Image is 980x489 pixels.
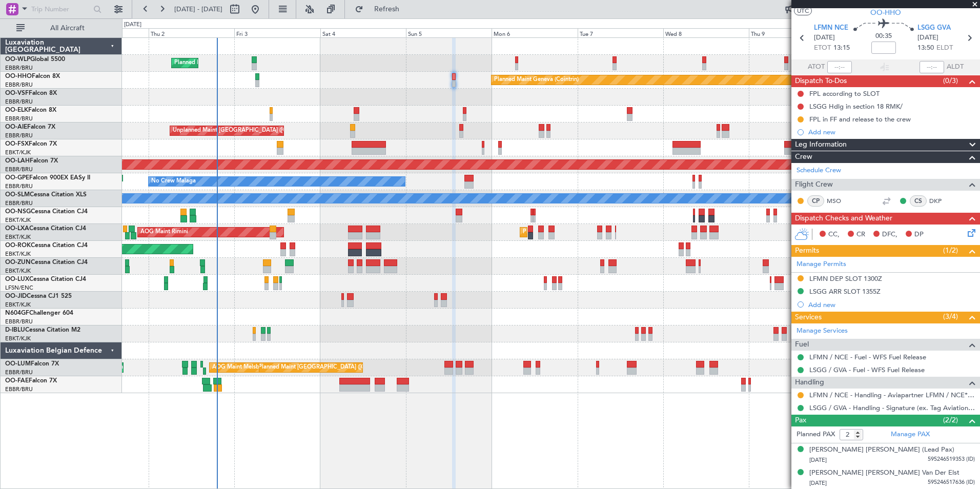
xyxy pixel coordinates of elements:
a: EBKT/KJK [5,149,31,156]
a: EBKT/KJK [5,335,31,342]
a: EBBR/BRU [5,166,33,173]
a: D-IBLUCessna Citation M2 [5,327,80,333]
span: OO-NSG [5,209,31,215]
span: (2/2) [943,415,958,425]
span: Leg Information [795,139,847,151]
a: OO-VSFFalcon 8X [5,90,57,96]
span: OO-SLM [5,192,30,198]
a: OO-WLPGlobal 5500 [5,56,65,63]
span: DP [914,230,924,240]
span: [DATE] [809,456,827,464]
a: N604GFChallenger 604 [5,310,73,316]
span: OO-VSF [5,90,29,96]
div: Mon 6 [492,28,577,37]
span: OO-ROK [5,242,31,249]
a: OO-ZUNCessna Citation CJ4 [5,259,88,266]
div: AOG Maint Melsbroek Air Base [212,360,294,375]
div: AOG Maint Rimini [140,225,188,240]
span: [DATE] - [DATE] [174,5,222,14]
span: Flight Crew [795,179,833,191]
div: No Crew Malaga [151,174,196,189]
a: OO-GPEFalcon 900EX EASy II [5,175,90,181]
span: ETOT [814,43,831,53]
a: MSO [827,196,850,206]
a: EBBR/BRU [5,318,33,325]
span: Crew [795,151,812,163]
a: OO-SLMCessna Citation XLS [5,192,87,198]
span: CR [856,230,865,240]
span: OO-HHO [870,7,901,18]
a: Schedule Crew [797,166,841,176]
a: EBBR/BRU [5,182,33,190]
span: 595246519353 (ID) [928,455,975,464]
span: OO-LUX [5,276,29,282]
a: OO-JIDCessna CJ1 525 [5,293,72,299]
span: ELDT [936,43,953,53]
span: OO-ELK [5,107,28,113]
span: ATOT [808,62,825,72]
span: OO-ZUN [5,259,31,266]
span: Dispatch Checks and Weather [795,213,892,225]
a: EBBR/BRU [5,385,33,393]
a: OO-ELKFalcon 8X [5,107,56,113]
a: DKP [929,196,952,206]
a: Manage PAX [891,430,930,440]
a: LSGG / GVA - Fuel - WFS Fuel Release [809,365,925,374]
span: Dispatch To-Dos [795,75,847,87]
div: Tue 7 [578,28,663,37]
div: Planned Maint Kortrijk-[GEOGRAPHIC_DATA] [523,225,642,240]
span: OO-GPE [5,175,29,181]
a: LFMN / NCE - Fuel - WFS Fuel Release [809,353,926,361]
a: OO-LUXCessna Citation CJ4 [5,276,86,282]
span: (3/4) [943,311,958,322]
a: OO-FSXFalcon 7X [5,141,57,147]
span: [DATE] [917,33,938,43]
div: Thu 2 [149,28,234,37]
a: EBKT/KJK [5,233,31,241]
div: Unplanned Maint [GEOGRAPHIC_DATA] ([GEOGRAPHIC_DATA]) [173,123,341,138]
a: LFMN / NCE - Handling - Aviapartner LFMN / NCE*****MY HANDLING**** [809,391,975,399]
a: OO-HHOFalcon 8X [5,73,60,79]
span: Refresh [365,6,409,13]
a: Manage Permits [797,259,846,270]
div: FPL according to SLOT [809,89,880,98]
span: ALDT [947,62,964,72]
div: LSGG Hdlg in section 18 RMK/ [809,102,903,111]
span: D-IBLU [5,327,25,333]
div: [PERSON_NAME] [PERSON_NAME] (Lead Pax) [809,445,954,455]
div: Sun 5 [406,28,492,37]
span: OO-FAE [5,378,29,384]
span: OO-JID [5,293,27,299]
span: (1/2) [943,245,958,256]
span: OO-FSX [5,141,29,147]
div: Add new [808,128,975,136]
a: EBBR/BRU [5,132,33,139]
button: Refresh [350,1,412,17]
a: OO-LUMFalcon 7X [5,361,59,367]
span: CC, [828,230,840,240]
div: Sat 4 [320,28,406,37]
a: OO-NSGCessna Citation CJ4 [5,209,88,215]
span: Pax [795,415,806,426]
a: OO-FAEFalcon 7X [5,378,57,384]
span: Services [795,312,822,323]
span: N604GF [5,310,29,316]
span: OO-WLP [5,56,30,63]
span: OO-AIE [5,124,27,130]
div: Planned Maint Milan (Linate) [174,55,248,71]
span: [DATE] [814,33,835,43]
div: Fri 3 [234,28,320,37]
input: Trip Number [31,2,90,17]
div: CS [910,195,927,207]
a: EBBR/BRU [5,98,33,106]
span: 00:35 [875,31,892,42]
span: Handling [795,377,824,389]
a: EBBR/BRU [5,81,33,89]
a: OO-LAHFalcon 7X [5,158,58,164]
a: OO-AIEFalcon 7X [5,124,55,130]
span: OO-LUM [5,361,31,367]
span: 13:50 [917,43,934,53]
div: Add new [808,300,975,309]
a: OO-LXACessna Citation CJ4 [5,226,86,232]
button: All Aircraft [11,20,111,36]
